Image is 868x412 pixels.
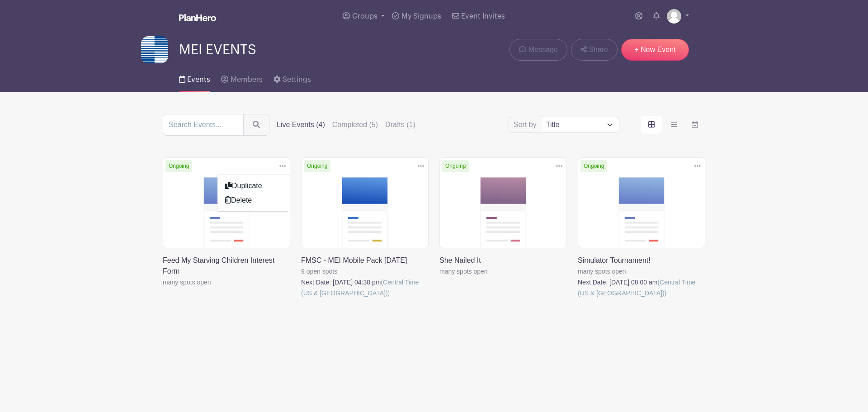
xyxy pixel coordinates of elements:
span: Message [528,44,558,55]
a: Members [221,63,262,92]
span: Events [187,76,210,83]
label: Drafts (1) [385,119,415,130]
label: Completed (5) [332,119,378,130]
a: Duplicate [217,179,289,193]
span: Groups [352,13,377,20]
label: Sort by [514,119,539,130]
span: Members [231,76,263,83]
span: Event Invites [461,13,505,20]
span: Share [589,44,608,55]
a: Settings [274,63,311,92]
span: MEI EVENTS [179,43,256,57]
img: default-ce2991bfa6775e67f084385cd625a349d9dcbb7a52a09fb2fda1e96e2d18dcdb.png [667,9,681,24]
a: + New Event [621,39,689,61]
span: Settings [283,76,311,83]
div: filters [277,119,423,130]
a: Message [509,39,567,61]
img: meiusa-planhero-logo.png [141,36,168,63]
span: My Signups [401,13,441,20]
input: Search Events... [163,114,244,136]
label: Live Events (4) [277,119,325,130]
a: Events [179,63,210,92]
a: Delete [217,193,289,208]
img: logo_white-6c42ec7e38ccf1d336a20a19083b03d10ae64f83f12c07503d8b9e83406b4c7d.svg [179,14,216,21]
div: order and view [641,116,705,134]
a: Share [571,39,618,61]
